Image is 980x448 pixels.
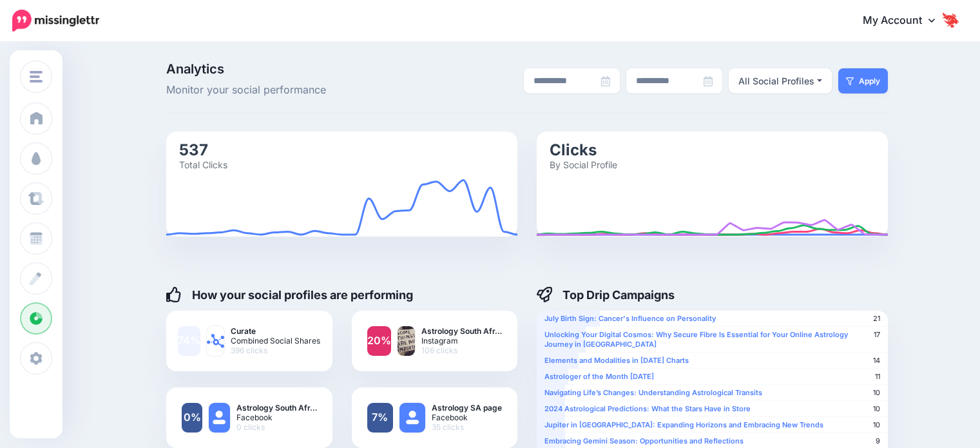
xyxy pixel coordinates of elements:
[550,140,597,159] text: Clicks
[544,356,689,365] b: Elements and Modalities in [DATE] Charts
[537,287,675,302] h4: Top Drip Campaigns
[367,326,391,356] a: 20%
[544,388,762,397] b: Navigating Life’s Changes: Understanding Astrological Transits
[182,403,202,433] a: 0%
[179,140,208,159] text: 537
[179,159,227,170] text: Total Clicks
[873,420,880,430] span: 10
[876,436,880,446] span: 9
[544,330,848,349] b: Unlocking Your Digital Cosmos: Why Secure Fibre Is Essential for Your Online Astrology Journey in...
[873,356,880,365] span: 14
[367,403,393,433] a: 7%
[432,403,502,413] b: Astrology SA page
[544,420,823,429] b: Jupiter in [GEOGRAPHIC_DATA]: Expanding Horizons and Embracing New Trends
[231,326,320,336] b: Curate
[873,388,880,398] span: 10
[166,63,394,75] span: Analytics
[398,326,416,356] img: .png-82458
[209,403,229,433] img: user_default_image.png
[166,287,413,302] h4: How your social profiles are performing
[729,68,832,93] button: All Social Profiles
[421,346,502,355] span: 106 clicks
[236,403,317,413] b: Astrology South Afr…
[236,413,317,422] span: Facebook
[874,330,880,340] span: 17
[432,413,502,422] span: Facebook
[231,346,320,355] span: 396 clicks
[236,422,317,432] span: 0 clicks
[838,68,888,93] button: Apply
[544,404,751,413] b: 2024 Astrological Predictions: What the Stars Have in Store
[178,326,200,356] a: 74%
[432,422,502,432] span: 35 clicks
[421,336,502,346] span: Instagram
[544,314,716,323] b: July Birth Sign: Cancer's Influence on Personality
[231,336,320,346] span: Combined Social Shares
[544,372,654,381] b: Astrologer of the Month [DATE]
[875,372,880,382] span: 11
[873,404,880,414] span: 10
[399,403,425,433] img: user_default_image.png
[544,436,744,445] b: Embracing Gemini Season: Opportunities and Reflections
[850,5,961,37] a: My Account
[12,10,99,32] img: Missinglettr
[738,73,814,89] div: All Social Profiles
[873,314,880,324] span: 21
[421,326,502,336] b: Astrology South Afr…
[550,159,617,170] text: By Social Profile
[30,71,43,83] img: menu.png
[166,82,394,99] span: Monitor your social performance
